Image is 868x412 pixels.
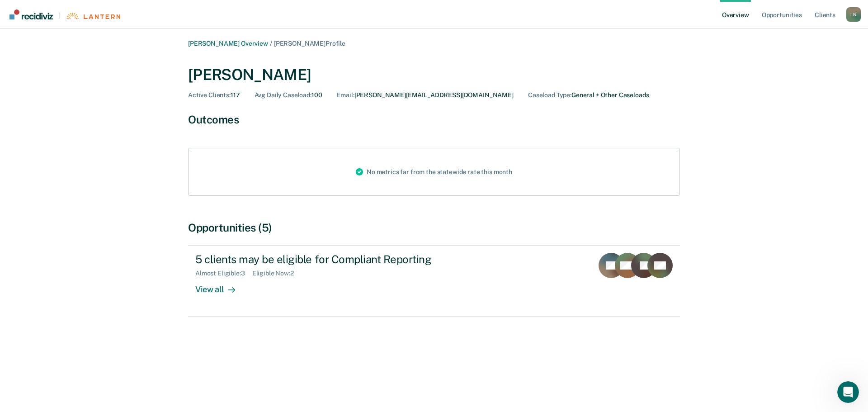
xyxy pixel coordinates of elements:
div: L N [846,7,861,22]
span: | [53,12,66,19]
a: [PERSON_NAME] Overview [188,40,268,47]
div: Almost Eligible : 3 [195,270,252,277]
div: 100 [255,91,322,99]
span: Email : [336,91,354,99]
img: Lantern [66,13,120,19]
span: Active Clients : [188,91,231,99]
div: [PERSON_NAME][EMAIL_ADDRESS][DOMAIN_NAME] [336,91,513,99]
div: 117 [188,91,240,99]
span: / [268,40,274,47]
span: [PERSON_NAME] Profile [274,40,345,47]
div: Opportunities (5) [188,221,680,234]
img: Recidiviz [9,9,53,19]
div: 5 clients may be eligible for Compliant Reporting [195,253,513,266]
div: [PERSON_NAME] [188,66,680,84]
span: Caseload Type : [528,91,571,99]
div: No metrics far from the statewide rate this month [349,148,519,195]
a: 5 clients may be eligible for Compliant ReportingAlmost Eligible:3Eligible Now:2View all [188,245,680,317]
div: Outcomes [188,113,680,126]
button: Profile dropdown button [846,7,861,22]
span: Avg Daily Caseload : [255,91,311,99]
div: General + Other Caseloads [528,91,649,99]
div: View all [195,277,246,295]
div: Eligible Now : 2 [252,270,301,277]
iframe: Intercom live chat [837,381,859,403]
